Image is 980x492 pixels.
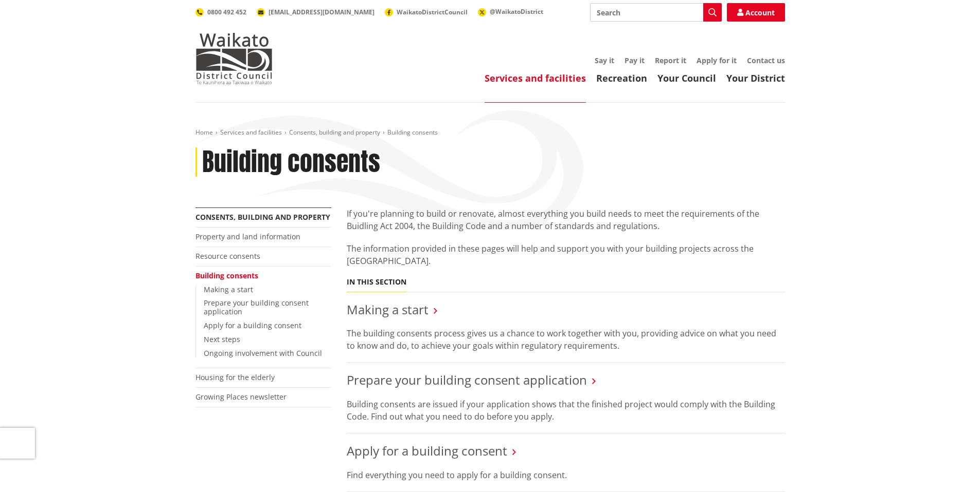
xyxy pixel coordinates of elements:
a: Contact us [747,55,785,65]
a: @WaikatoDistrict [478,7,543,16]
h1: Building consents [202,147,380,177]
a: Prepare your building consent application [204,298,309,316]
a: Apply for a building consent [347,442,507,459]
p: The information provided in these pages will help and support you with your building projects acr... [347,242,785,267]
a: 0800 492 452 [195,8,246,16]
img: Waikato District Council - Te Kaunihera aa Takiwaa o Waikato [195,33,273,84]
a: Recreation [596,72,647,84]
a: Report it [655,55,686,65]
a: Ongoing involvement with Council [204,348,322,358]
a: Making a start [204,285,253,294]
a: Services and facilities [220,128,282,137]
span: @WaikatoDistrict [490,7,543,16]
span: [EMAIL_ADDRESS][DOMAIN_NAME] [269,8,375,16]
a: Apply for a building consent [204,320,301,330]
a: Making a start [347,301,429,318]
p: Find everything you need to apply for a building consent. [347,469,785,481]
a: Housing for the elderly [195,372,275,382]
a: Consents, building and property [289,128,380,137]
p: The building consents process gives us a chance to work together with you, providing advice on wh... [347,327,785,352]
input: Search input [590,3,722,22]
a: Account [727,3,785,22]
a: Pay it [625,55,645,65]
a: Growing Places newsletter [195,392,287,402]
p: Building consents are issued if your application shows that the finished project would comply wit... [347,398,785,423]
a: Next steps [204,334,240,344]
a: Your Council [657,72,716,84]
a: Home [195,128,213,137]
span: 0800 492 452 [207,8,246,16]
a: Resource consents [195,251,260,261]
a: Building consents [195,271,258,280]
span: Building consents [387,128,438,137]
a: [EMAIL_ADDRESS][DOMAIN_NAME] [257,8,375,16]
a: Your District [726,72,785,84]
a: WaikatoDistrictCouncil [385,8,468,16]
a: Say it [595,55,614,65]
a: Apply for it [697,55,737,65]
p: If you're planning to build or renovate, almost everything you build needs to meet the requiremen... [347,207,785,232]
a: Property and land information [195,232,300,241]
a: Consents, building and property [195,212,330,222]
a: Services and facilities [485,72,586,84]
nav: breadcrumb [195,128,785,137]
a: Prepare your building consent application [347,371,587,388]
h5: In this section [347,278,406,287]
span: WaikatoDistrictCouncil [397,8,468,16]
